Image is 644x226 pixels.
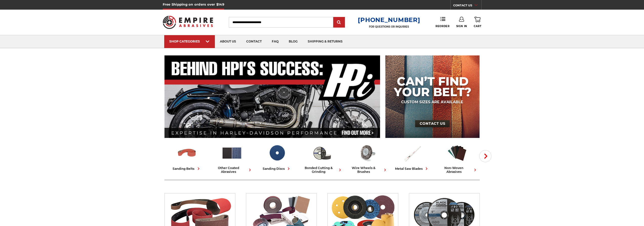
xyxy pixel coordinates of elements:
[456,25,467,28] span: Sign In
[385,55,480,138] img: promo banner for custom belts.
[173,166,201,171] div: sanding belts
[437,142,478,174] a: non-woven abrasives
[311,142,333,163] img: Bonded Cutting & Grinding
[302,166,343,174] div: bonded cutting & grinding
[474,17,481,28] a: Cart
[176,142,197,163] img: Sanding Belts
[358,25,420,28] p: FOR QUESTIONS OR INQUIRIES
[263,166,291,171] div: sanding discs
[163,12,213,32] img: Empire Abrasives
[215,35,241,48] a: about us
[266,142,287,163] img: Sanding Discs
[267,35,284,48] a: faq
[302,142,343,174] a: bonded cutting & grinding
[169,39,210,43] div: SHOP CATEGORIES
[392,142,433,171] a: metal saw blades
[435,25,449,28] span: Reorder
[437,166,478,174] div: non-woven abrasives
[221,142,242,163] img: Other Coated Abrasives
[212,142,253,174] a: other coated abrasives
[164,55,380,138] img: Banner for an interview featuring Horsepower Inc who makes Harley performance upgrades featured o...
[357,142,378,163] img: Wire Wheels & Brushes
[167,142,207,171] a: sanding belts
[453,3,481,10] a: CONTACT US
[395,166,429,171] div: metal saw blades
[479,150,491,162] button: Next
[402,142,423,163] img: Metal Saw Blades
[303,35,348,48] a: shipping & returns
[212,166,253,174] div: other coated abrasives
[284,35,303,48] a: blog
[435,17,449,28] a: Reorder
[474,25,481,28] span: Cart
[334,17,344,28] input: Submit
[241,35,267,48] a: contact
[358,16,420,24] a: [PHONE_NUMBER]
[257,142,298,171] a: sanding discs
[447,142,468,163] img: Non-woven Abrasives
[347,166,388,174] div: wire wheels & brushes
[347,142,388,174] a: wire wheels & brushes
